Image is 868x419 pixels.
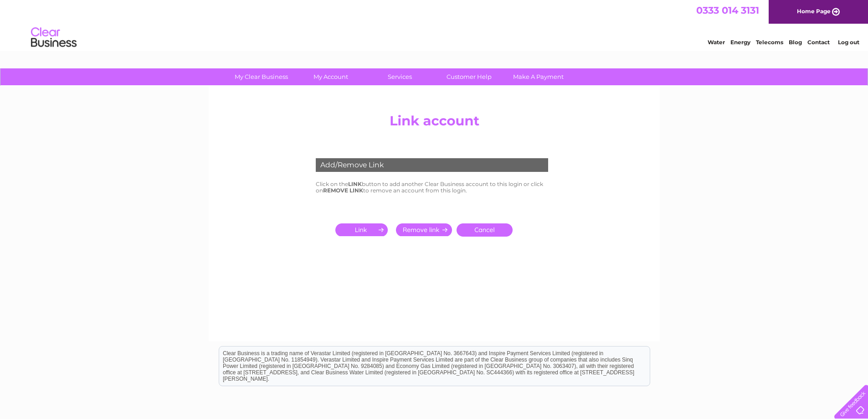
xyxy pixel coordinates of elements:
b: LINK [348,181,362,187]
a: Blog [789,39,802,46]
b: REMOVE LINK [323,187,363,194]
a: Energy [730,39,750,46]
div: Add/Remove Link [316,158,548,172]
img: logo.png [31,24,77,52]
td: Click on the button to add another Clear Business account to this login or click on to remove an ... [313,179,555,196]
a: 0333 014 3131 [696,5,759,16]
a: Customer Help [431,68,507,85]
input: Submit [335,223,391,236]
a: Telecoms [756,39,783,46]
a: My Clear Business [224,68,299,85]
a: Cancel [457,223,513,237]
a: Contact [807,39,830,46]
div: Clear Business is a trading name of Verastar Limited (registered in [GEOGRAPHIC_DATA] No. 3667643... [219,5,650,44]
a: Water [708,39,725,46]
a: Log out [838,39,859,46]
a: My Account [293,68,368,85]
a: Make A Payment [501,68,576,85]
input: Submit [396,223,452,236]
a: Services [362,68,437,85]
